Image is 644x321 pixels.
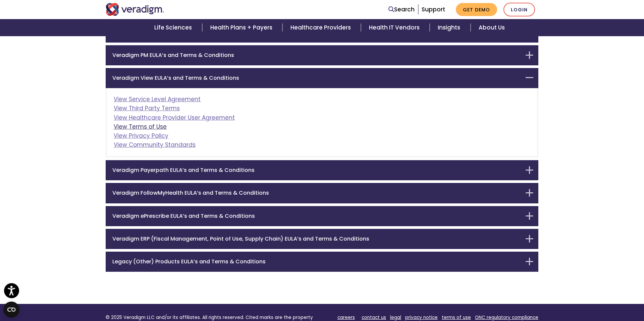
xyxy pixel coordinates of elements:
a: Get Demo [456,3,497,16]
a: terms of use [442,314,471,321]
a: About Us [471,19,513,36]
a: privacy notice [405,314,438,321]
a: View Healthcare Provider User Agreement [114,114,235,122]
a: View Service Level Agreement [114,95,201,103]
a: View Third Party Terms [114,104,180,112]
a: Health IT Vendors [361,19,430,36]
h6: Veradigm View EULA’s and Terms & Conditions [112,75,522,81]
a: View Terms of Use [114,123,167,131]
iframe: Drift Chat Widget [515,273,636,313]
h6: Veradigm ERP (Fiscal Management, Point of Use, Supply Chain) EULA’s and Terms & Conditions [112,236,522,242]
h6: Veradigm PM EULA’s and Terms & Conditions [112,52,522,58]
a: View Privacy Policy [114,132,168,140]
a: Healthcare Providers [282,19,361,36]
a: careers [337,314,355,321]
a: View Community Standards [114,141,196,149]
h6: Legacy (Other) Products EULA’s and Terms & Conditions [112,258,522,265]
a: Life Sciences [146,19,202,36]
button: Open CMP widget [3,302,19,318]
a: contact us [362,314,386,321]
h6: Veradigm Payerpath EULA’s and Terms & Conditions [112,167,522,173]
h6: Veradigm ePrescribe EULA’s and Terms & Conditions [112,213,522,219]
a: Insights [430,19,470,36]
a: legal [390,314,401,321]
h6: Veradigm FollowMyHealth EULA’s and Terms & Conditions [112,190,522,196]
a: Support [422,5,445,13]
img: Veradigm logo [106,3,164,16]
a: Login [503,3,535,16]
a: Health Plans + Payers [202,19,282,36]
a: ONC regulatory compliance [475,314,538,321]
a: Search [388,5,415,14]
